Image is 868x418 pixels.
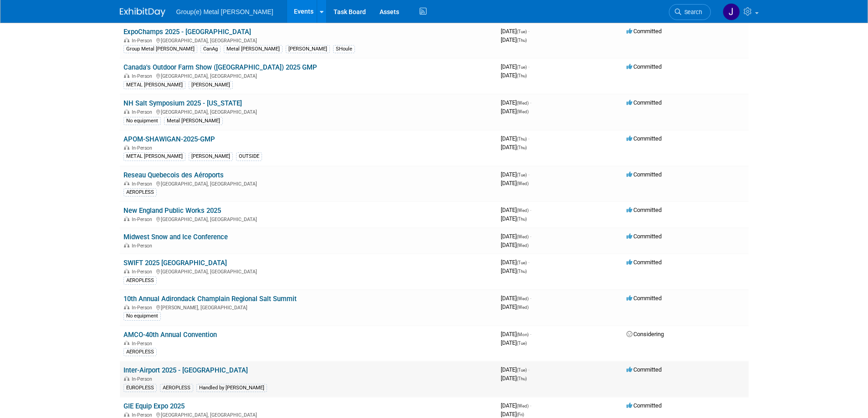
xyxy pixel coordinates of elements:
[333,45,355,53] div: SHoule
[723,3,740,20] img: Jason Whittemore
[501,28,529,35] span: [DATE]
[517,29,527,34] span: (Tue)
[123,366,248,374] a: Inter-Airport 2025 - [GEOGRAPHIC_DATA]
[160,384,193,392] div: AEROPLESS
[123,117,161,125] div: No equipment
[528,63,529,70] span: -
[132,217,155,222] span: In-Person
[123,171,224,179] a: Reseau Quebecois des Aéroports
[501,180,529,186] span: [DATE]
[132,341,155,347] span: In-Person
[528,135,529,142] span: -
[528,171,529,178] span: -
[501,63,529,70] span: [DATE]
[176,8,273,15] span: Group(e) Metal [PERSON_NAME]
[627,171,662,178] span: Committed
[517,38,527,43] span: (Thu)
[224,45,282,53] div: Metal [PERSON_NAME]
[124,109,129,114] img: In-Person Event
[517,172,527,177] span: (Tue)
[124,305,129,309] img: In-Person Event
[124,181,129,186] img: In-Person Event
[123,411,493,418] div: [GEOGRAPHIC_DATA], [GEOGRAPHIC_DATA]
[123,215,493,222] div: [GEOGRAPHIC_DATA], [GEOGRAPHIC_DATA]
[627,331,664,337] span: Considering
[517,181,529,186] span: (Wed)
[517,136,527,141] span: (Thu)
[123,331,217,339] a: AMCO-40th Annual Convention
[501,171,529,178] span: [DATE]
[528,28,529,35] span: -
[120,8,165,17] img: ExhibitDay
[132,269,155,275] span: In-Person
[123,277,157,285] div: AEROPLESS
[627,233,662,240] span: Committed
[501,72,527,79] span: [DATE]
[517,376,527,381] span: (Thu)
[517,109,529,114] span: (Wed)
[530,206,531,213] span: -
[517,341,527,346] span: (Tue)
[517,243,529,248] span: (Wed)
[517,208,529,213] span: (Wed)
[124,145,129,150] img: In-Person Event
[627,295,662,302] span: Committed
[132,38,155,44] span: In-Person
[501,242,529,248] span: [DATE]
[124,376,129,381] img: In-Person Event
[124,412,129,417] img: In-Person Event
[681,9,702,15] span: Search
[501,267,527,274] span: [DATE]
[501,135,529,142] span: [DATE]
[517,269,527,274] span: (Thu)
[196,384,267,392] div: Handled by [PERSON_NAME]
[530,331,531,337] span: -
[132,305,155,311] span: In-Person
[132,145,155,151] span: In-Person
[627,99,662,106] span: Committed
[123,267,493,275] div: [GEOGRAPHIC_DATA], [GEOGRAPHIC_DATA]
[530,233,531,240] span: -
[517,217,527,222] span: (Thu)
[124,73,129,78] img: In-Person Event
[501,144,527,151] span: [DATE]
[501,402,531,409] span: [DATE]
[517,305,529,310] span: (Wed)
[123,81,185,89] div: METAL [PERSON_NAME]
[627,135,662,142] span: Committed
[501,206,531,213] span: [DATE]
[123,259,227,267] a: SWIFT 2025 [GEOGRAPHIC_DATA]
[517,368,527,373] span: (Tue)
[124,38,129,42] img: In-Person Event
[123,233,228,241] a: Midwest Snow and Ice Conference
[517,403,529,408] span: (Wed)
[123,348,157,356] div: AEROPLESS
[123,402,185,410] a: GIE Equip Expo 2025
[124,341,129,345] img: In-Person Event
[123,63,317,71] a: Canada's Outdoor Farm Show ([GEOGRAPHIC_DATA]) 2025 GMP
[530,402,531,409] span: -
[669,4,711,20] a: Search
[501,233,531,240] span: [DATE]
[123,303,493,311] div: [PERSON_NAME], [GEOGRAPHIC_DATA]
[123,99,242,107] a: NH Salt Symposium 2025 - [US_STATE]
[501,108,529,115] span: [DATE]
[517,332,529,337] span: (Mon)
[132,181,155,187] span: In-Person
[189,152,233,161] div: [PERSON_NAME]
[123,28,251,36] a: ExpoChamps 2025 - [GEOGRAPHIC_DATA]
[123,295,297,303] a: 10th Annual Adirondack Champlain Regional Salt Summit
[501,303,529,310] span: [DATE]
[530,295,531,302] span: -
[501,339,527,346] span: [DATE]
[517,73,527,78] span: (Thu)
[517,234,529,239] span: (Wed)
[501,366,529,373] span: [DATE]
[501,259,529,266] span: [DATE]
[627,366,662,373] span: Committed
[236,152,262,161] div: OUTSIDE
[501,99,531,106] span: [DATE]
[627,206,662,213] span: Committed
[164,117,223,125] div: Metal [PERSON_NAME]
[517,260,527,265] span: (Tue)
